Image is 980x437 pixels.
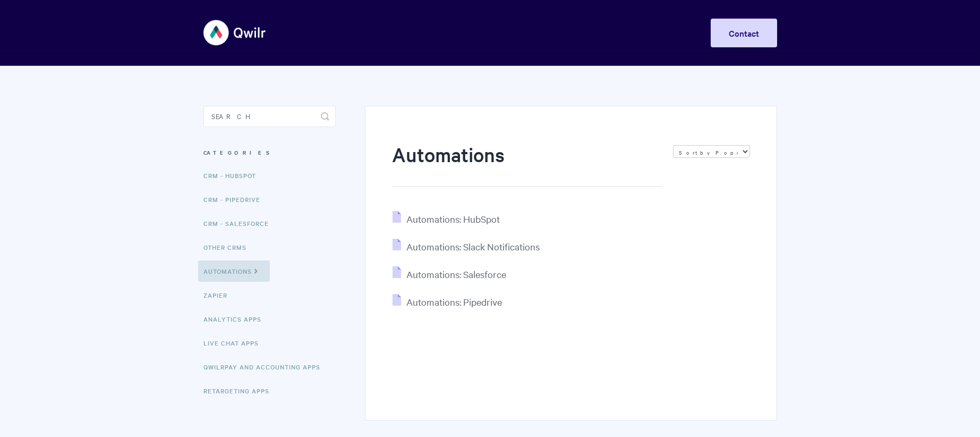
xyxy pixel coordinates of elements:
[203,308,269,330] a: Analytics Apps
[203,380,277,401] a: Retargeting Apps
[393,296,502,308] a: Automations: Pipedrive
[673,145,750,158] select: Page reloads on selection
[393,240,540,253] a: Automations: Slack Notifications
[203,332,267,354] a: Live Chat Apps
[203,189,268,210] a: CRM - Pipedrive
[203,284,235,306] a: Zapier
[406,296,502,308] span: Automations: Pipedrive
[393,268,506,280] a: Automations: Salesforce
[406,213,500,225] span: Automations: HubSpot
[198,260,270,282] a: Automations
[203,13,267,53] img: Qwilr Help Center
[406,240,540,253] span: Automations: Slack Notifications
[203,106,336,127] input: Search
[203,165,264,186] a: CRM - HubSpot
[393,213,500,225] a: Automations: HubSpot
[711,19,777,47] a: Contact
[203,356,328,377] a: QwilrPay and Accounting Apps
[406,268,506,280] span: Automations: Salesforce
[203,143,336,162] h3: Categories
[392,141,662,187] h1: Automations
[203,237,254,258] a: Other CRMs
[203,213,277,234] a: CRM - Salesforce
